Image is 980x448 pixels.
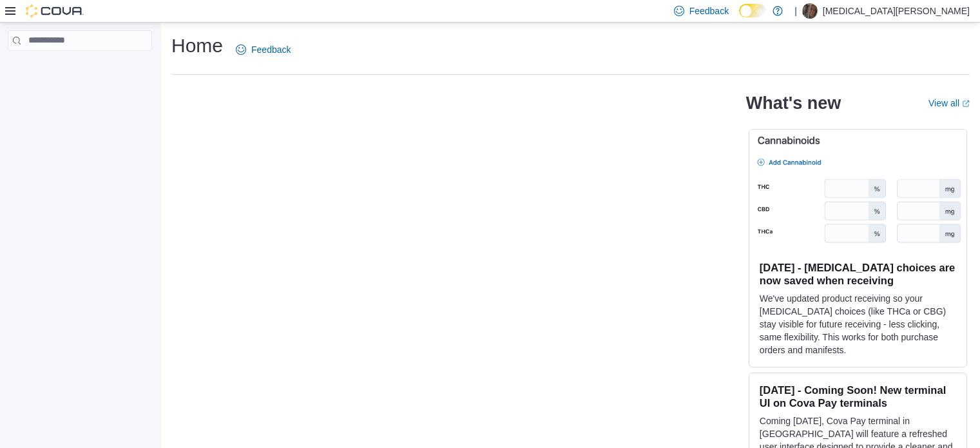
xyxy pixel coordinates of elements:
[760,384,956,409] h3: [DATE] - Coming Soon! New terminal UI on Cova Pay terminals
[802,3,818,19] div: Nikita Coles
[962,100,970,108] svg: External link
[8,54,152,84] nav: Complex example
[928,98,970,108] a: View allExternal link
[746,93,841,113] h2: What's new
[689,5,729,17] span: Feedback
[171,33,223,59] h1: Home
[251,43,291,56] span: Feedback
[231,37,296,63] a: Feedback
[739,4,766,17] input: Dark Mode
[760,261,956,287] h3: [DATE] - [MEDICAL_DATA] choices are now saved when receiving
[794,3,797,19] p: |
[823,3,970,19] p: [MEDICAL_DATA][PERSON_NAME]
[760,292,956,356] p: We've updated product receiving so your [MEDICAL_DATA] choices (like THCa or CBG) stay visible fo...
[739,17,740,18] span: Dark Mode
[26,5,84,17] img: Cova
